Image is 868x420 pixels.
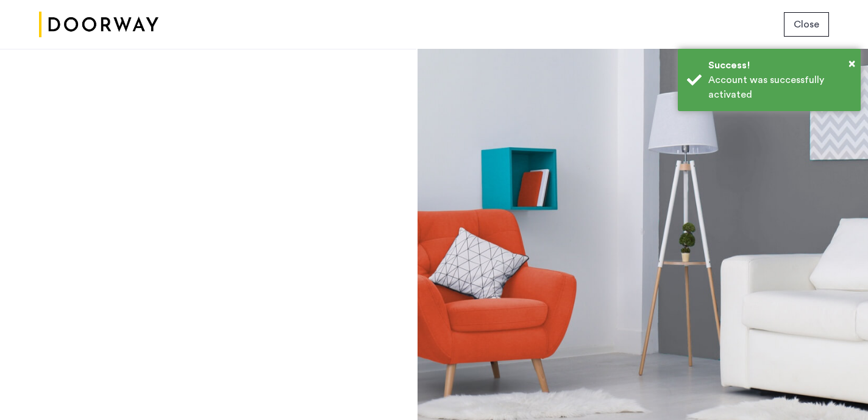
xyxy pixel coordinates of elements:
[708,58,852,73] div: Success!
[848,57,855,70] span: ×
[39,2,158,48] img: logo
[708,73,852,102] div: Account was successfully activated
[794,17,819,32] span: Close
[784,12,829,37] button: button
[848,54,855,73] button: Close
